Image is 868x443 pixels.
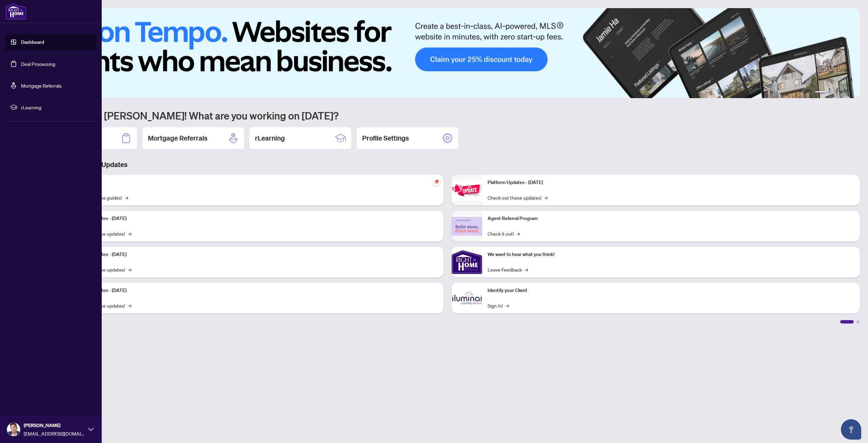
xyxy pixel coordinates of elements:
span: → [128,302,131,309]
a: Leave Feedback→ [488,266,528,273]
span: → [525,266,528,273]
span: → [128,230,131,237]
p: Agent Referral Program [488,215,854,222]
img: Platform Updates - June 23, 2025 [452,180,482,201]
span: [PERSON_NAME] [24,422,85,429]
span: → [125,194,128,201]
span: rLearning [21,104,92,111]
button: 1 [815,91,826,94]
p: Platform Updates - [DATE] [488,179,854,186]
h2: Profile Settings [362,133,409,143]
span: → [516,230,520,237]
button: 2 [829,91,831,94]
h1: Welcome back [PERSON_NAME]! What are you working on [DATE]? [35,109,860,122]
p: Platform Updates - [DATE] [71,251,438,258]
span: [EMAIL_ADDRESS][DOMAIN_NAME] [24,430,85,437]
a: Check it out!→ [488,230,520,237]
p: Platform Updates - [DATE] [71,215,438,222]
span: → [128,266,131,273]
img: Profile Icon [7,423,20,436]
a: Check out these updates!→ [488,194,548,201]
button: 6 [850,91,853,94]
span: pushpin [433,178,441,186]
h2: Mortgage Referrals [148,133,208,143]
img: Agent Referral Program [452,217,482,236]
button: Open asap [841,419,861,440]
a: Deal Processing [21,61,55,67]
p: Identify your Client [488,287,854,294]
span: → [544,194,548,201]
a: Mortgage Referrals [21,82,62,89]
button: 3 [834,91,837,94]
button: 4 [840,91,842,94]
p: Self-Help [71,179,438,186]
img: We want to hear what you think! [452,247,482,277]
img: Slide 0 [35,8,860,98]
img: logo [5,3,26,20]
p: We want to hear what you think! [488,251,854,258]
h2: rLearning [255,133,285,143]
a: Dashboard [21,39,44,45]
img: Identify your Client [452,283,482,313]
span: → [506,302,509,309]
a: Sign In!→ [488,302,509,309]
button: 5 [845,91,848,94]
h3: Brokerage & Industry Updates [35,160,860,169]
p: Platform Updates - [DATE] [71,287,438,294]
